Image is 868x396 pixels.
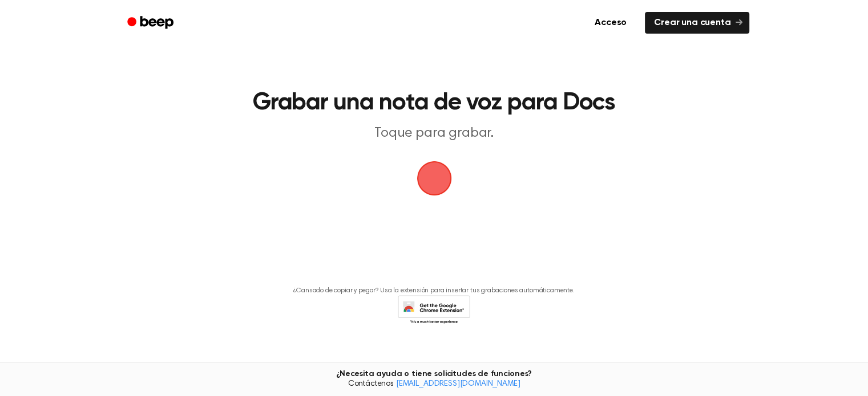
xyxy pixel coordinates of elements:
[417,161,451,195] img: Logotipo de Beep
[293,287,574,294] font: ¿Cansado de copiar y pegar? Usa la extensión para insertar tus grabaciones automáticamente.
[595,18,627,27] font: Acceso
[348,380,394,388] font: Contáctenos
[374,126,494,140] font: Toque para grabar.
[654,18,730,27] font: Crear una cuenta
[645,12,749,34] a: Crear una cuenta
[253,91,615,115] font: Grabar una nota de voz para Docs
[396,380,520,388] a: [EMAIL_ADDRESS][DOMAIN_NAME]
[336,370,532,378] font: ¿Necesita ayuda o tiene solicitudes de funciones?
[583,10,638,36] a: Acceso
[119,12,184,34] a: Bip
